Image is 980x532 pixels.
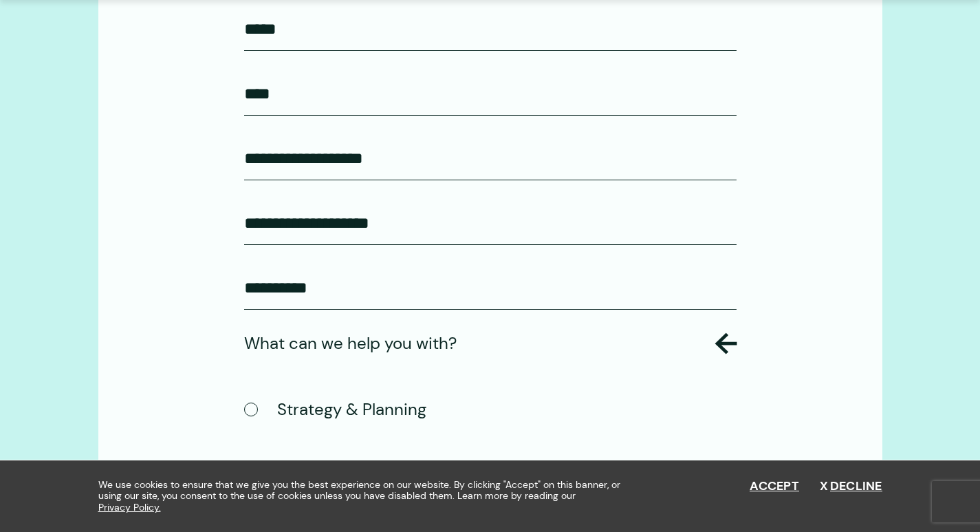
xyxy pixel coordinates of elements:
[244,396,426,423] label: Strategy & Planning
[98,502,161,513] a: Privacy Policy.
[98,479,631,513] span: We use cookies to ensure that we give you the best experience on our website. By clicking "Accept...
[244,331,737,356] legend: What can we help you with?
[244,455,415,482] label: Design & Creative
[750,479,799,494] button: Accept
[820,479,882,494] button: Decline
